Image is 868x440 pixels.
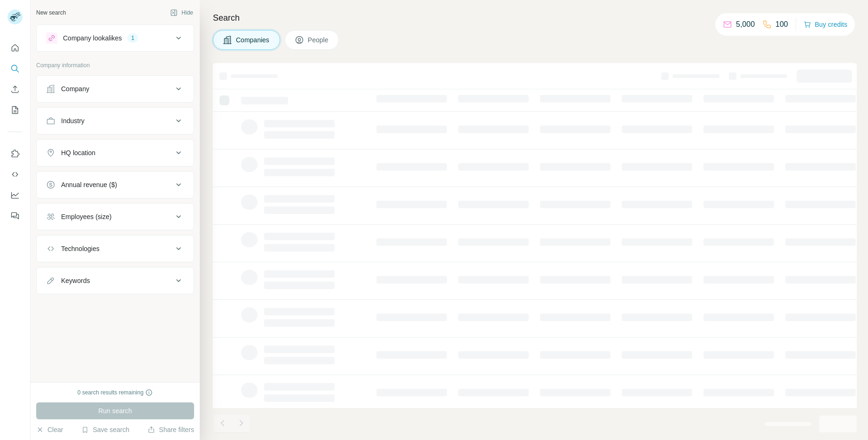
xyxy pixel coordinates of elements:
div: New search [36,8,66,17]
div: Industry [61,116,85,126]
p: 100 [775,19,788,30]
span: People [308,35,329,45]
div: Employees (size) [61,212,111,221]
div: 0 search results remaining [78,388,153,397]
button: Company [37,78,194,100]
button: Hide [164,6,200,20]
button: Technologies [37,237,194,260]
button: Company lookalikes1 [37,27,194,49]
p: 5,000 [736,19,755,30]
p: Company information [36,61,194,70]
button: Share filters [148,425,194,434]
button: Keywords [37,269,194,292]
button: Quick start [8,39,23,56]
div: 1 [127,34,138,42]
button: Feedback [8,207,23,224]
div: Company lookalikes [63,33,122,43]
button: Industry [37,110,194,132]
button: Use Surfe on LinkedIn [8,145,23,162]
button: Dashboard [8,187,23,204]
button: Search [8,60,23,77]
button: HQ location [37,141,194,164]
button: Annual revenue ($) [37,173,194,196]
button: Use Surfe API [8,166,23,183]
button: Save search [81,425,129,434]
div: HQ location [61,148,95,157]
div: Technologies [61,244,100,253]
button: My lists [8,102,23,118]
span: Companies [236,35,270,45]
h4: Search [213,11,857,24]
button: Enrich CSV [8,81,23,98]
button: Employees (size) [37,205,194,228]
div: Keywords [61,276,90,285]
div: Annual revenue ($) [61,180,117,189]
button: Buy credits [804,18,847,31]
button: Clear [36,425,63,434]
div: Company [61,84,89,94]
